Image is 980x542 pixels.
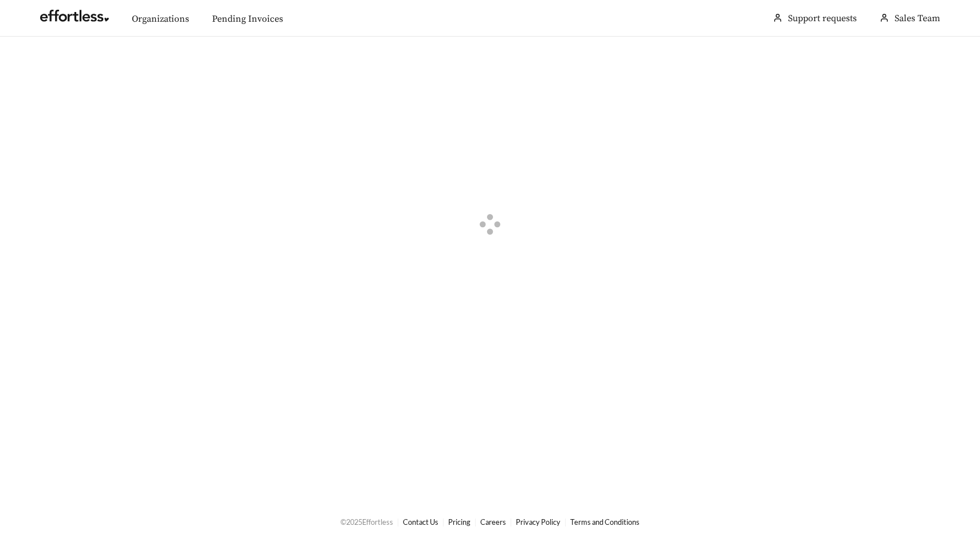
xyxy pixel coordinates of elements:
[340,517,393,527] span: © 2025 Effortless
[403,517,438,527] a: Contact Us
[480,517,506,527] a: Careers
[570,517,640,527] a: Terms and Conditions
[132,13,189,25] a: Organizations
[212,13,283,25] a: Pending Invoices
[788,13,857,24] a: Support requests
[895,13,940,24] span: Sales Team
[516,517,560,527] a: Privacy Policy
[448,517,471,527] a: Pricing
